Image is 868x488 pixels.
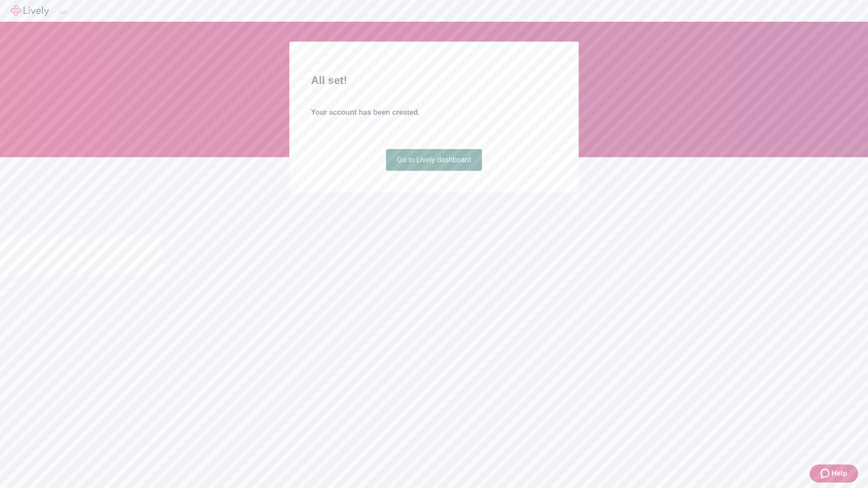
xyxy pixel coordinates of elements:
[810,465,858,483] button: Zendesk support iconHelp
[831,468,847,479] span: Help
[311,107,557,118] h4: Your account has been created.
[311,72,557,89] h2: All set!
[60,11,67,14] button: Log out
[821,468,831,479] svg: Zendesk support icon
[11,5,49,16] img: Lively
[386,149,482,171] a: Go to Lively dashboard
